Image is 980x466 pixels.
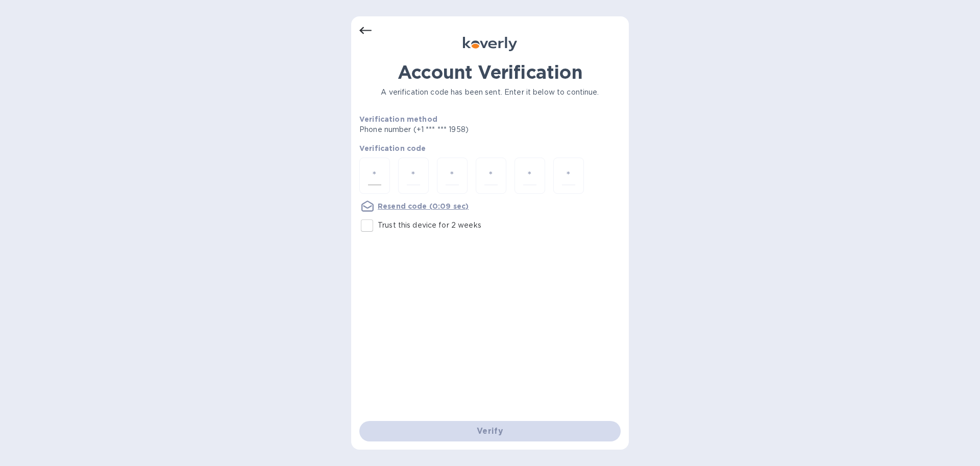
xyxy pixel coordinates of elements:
[359,143,621,153] p: Verification code
[359,124,547,135] p: Phone number (+1 *** *** 1958)
[359,61,621,83] h1: Account Verification
[378,220,481,231] p: Trust this device for 2 weeks
[378,202,469,210] u: Resend code (0:09 sec)
[359,87,621,98] p: A verification code has been sent. Enter it below to continue.
[359,115,437,123] b: Verification method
